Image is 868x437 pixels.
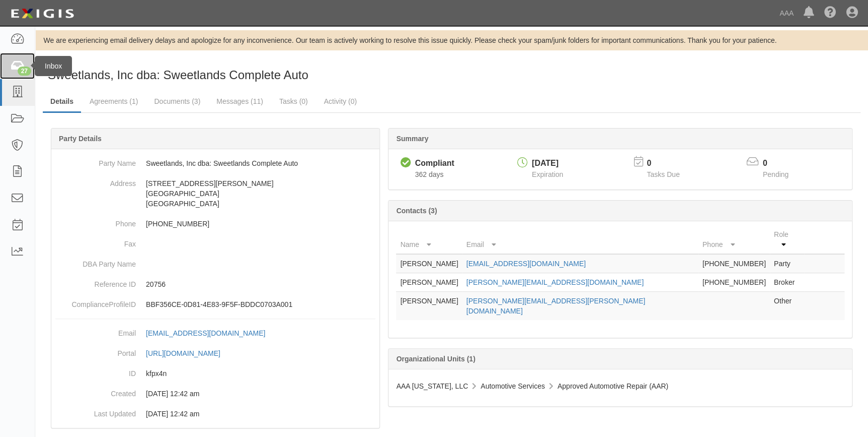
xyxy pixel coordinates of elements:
[55,153,375,173] dd: Sweetlands, Inc dba: Sweetlands Complete Auto
[146,91,208,111] a: Documents (3)
[774,3,799,23] a: AAA
[146,328,265,338] div: [EMAIL_ADDRESS][DOMAIN_NAME]
[55,274,136,289] dt: Reference ID
[532,170,563,178] span: Expiration
[698,273,770,292] td: [PHONE_NUMBER]
[55,384,375,404] dd: 03/10/2023 12:42 am
[396,355,475,363] b: Organizational Units (1)
[824,7,836,19] i: Help Center - Complianz
[48,68,308,82] span: Sweetlands, Inc dba: Sweetlands Complete Auto
[55,404,136,419] dt: Last Updated
[55,173,375,214] dd: [STREET_ADDRESS][PERSON_NAME] [GEOGRAPHIC_DATA] [GEOGRAPHIC_DATA]
[770,254,804,273] td: Party
[698,254,770,273] td: [PHONE_NUMBER]
[59,135,102,143] b: Party Details
[55,343,136,358] dt: Portal
[466,260,586,268] a: [EMAIL_ADDRESS][DOMAIN_NAME]
[55,404,375,424] dd: 03/10/2023 12:42 am
[396,135,428,143] b: Summary
[532,158,563,169] div: [DATE]
[770,273,804,292] td: Broker
[481,382,545,390] span: Automotive Services
[396,382,468,390] span: AAA [US_STATE], LLC
[647,158,692,169] p: 0
[55,363,136,379] dt: ID
[770,292,804,321] td: Other
[396,292,462,321] td: [PERSON_NAME]
[55,363,375,384] dd: kfpx4n
[55,323,136,338] dt: Email
[35,56,72,76] div: Inbox
[55,214,136,229] dt: Phone
[415,170,443,178] span: Since 08/29/2024
[146,349,231,357] a: [URL][DOMAIN_NAME]
[415,158,454,169] div: Compliant
[55,294,136,309] dt: ComplianceProfileID
[466,278,644,286] a: [PERSON_NAME][EMAIL_ADDRESS][DOMAIN_NAME]
[47,58,308,67] div: Party
[8,5,77,23] img: logo-5460c22ac91f19d4615b14bd174203de0afe785f0fc80cf4dbbc73dc1793850b.png
[55,214,375,234] dd: [PHONE_NUMBER]
[35,35,868,45] div: We are experiencing email delivery delays and apologize for any inconvenience. Our team is active...
[698,225,770,254] th: Phone
[55,173,136,189] dt: Address
[396,225,462,254] th: Name
[396,273,462,292] td: [PERSON_NAME]
[462,225,698,254] th: Email
[770,225,804,254] th: Role
[466,297,646,315] a: [PERSON_NAME][EMAIL_ADDRESS][PERSON_NAME][DOMAIN_NAME]
[43,58,444,84] div: Sweetlands, Inc dba: Sweetlands Complete Auto
[18,67,31,76] div: 27
[55,234,136,249] dt: Fax
[146,279,375,289] p: 20756
[763,158,801,169] p: 0
[558,382,668,390] span: Approved Automotive Repair (AAR)
[146,329,276,337] a: [EMAIL_ADDRESS][DOMAIN_NAME]
[396,207,437,215] b: Contacts (3)
[55,384,136,399] dt: Created
[43,91,81,113] a: Details
[146,299,375,309] p: BBF356CE-0D81-4E83-9F5F-BDDC0703A001
[272,91,315,111] a: Tasks (0)
[55,153,136,168] dt: Party Name
[647,170,679,178] span: Tasks Due
[400,158,411,168] i: Compliant
[55,254,136,269] dt: DBA Party Name
[396,254,462,273] td: [PERSON_NAME]
[763,170,788,178] span: Pending
[209,91,271,111] a: Messages (11)
[317,91,364,111] a: Activity (0)
[82,91,145,111] a: Agreements (1)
